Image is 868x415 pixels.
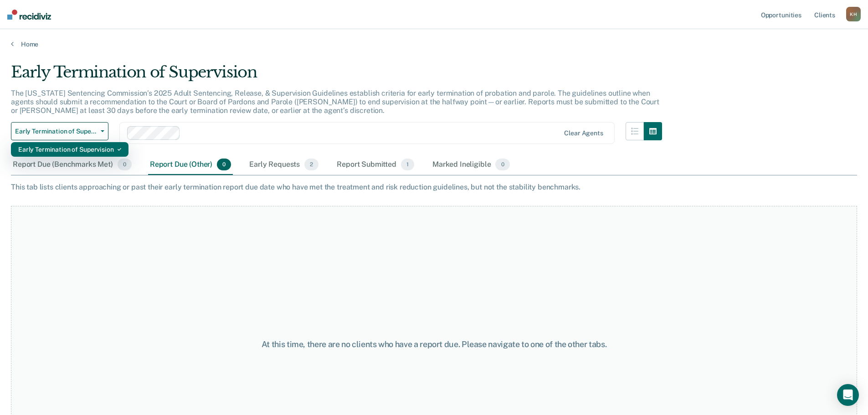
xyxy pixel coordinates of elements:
p: The [US_STATE] Sentencing Commission’s 2025 Adult Sentencing, Release, & Supervision Guidelines e... [11,89,659,115]
a: Home [11,40,857,48]
div: At this time, there are no clients who have a report due. Please navigate to one of the other tabs. [223,339,646,349]
button: KH [846,7,861,21]
div: K H [846,7,861,21]
img: Recidiviz [7,10,51,20]
span: 0 [118,159,132,170]
span: 2 [304,159,318,170]
span: Early Termination of Supervision [15,128,97,135]
div: Early Requests2 [247,155,320,175]
div: Marked Ineligible0 [431,155,512,175]
div: Report Due (Benchmarks Met)0 [11,155,134,175]
span: 0 [217,159,231,170]
div: Early Termination of Supervision [11,63,662,89]
button: Early Termination of Supervision [11,122,108,140]
span: 0 [495,159,509,170]
div: Clear agents [564,129,603,137]
span: 1 [401,159,414,170]
div: Report Submitted1 [335,155,416,175]
div: Open Intercom Messenger [837,384,859,406]
div: This tab lists clients approaching or past their early termination report due date who have met t... [11,183,857,191]
div: Early Termination of Supervision [18,142,121,157]
div: Report Due (Other)0 [148,155,233,175]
